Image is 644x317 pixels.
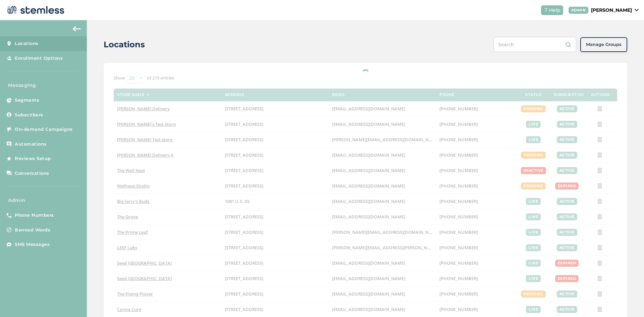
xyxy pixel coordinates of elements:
[610,285,644,317] iframe: Chat Widget
[569,7,589,14] div: ADMIN
[73,26,81,32] img: icon-arrow-back-accent-c549486e.svg
[544,8,548,12] img: icon-help-white-03924b79.svg
[635,9,639,11] img: icon_down-arrow-small-66adaf34.svg
[493,37,576,52] input: Search
[580,37,627,52] button: Manage Groups
[15,141,47,148] span: Automations
[591,7,632,14] p: [PERSON_NAME]
[15,40,39,47] span: Locations
[15,55,63,62] span: Enrollment Options
[15,155,51,162] span: Reviews Setup
[549,7,560,14] span: Help
[15,227,50,233] span: Banned Words
[5,3,64,17] img: logo-dark-0685b13c.svg
[15,241,50,248] span: SMS Messages
[586,41,622,48] span: Manage Groups
[15,112,43,118] span: Subscribers
[15,170,49,177] span: Conversations
[15,126,73,133] span: On-demand Campaigns
[15,212,54,219] span: Phone Numbers
[104,39,145,51] h2: Locations
[15,97,39,104] span: Segments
